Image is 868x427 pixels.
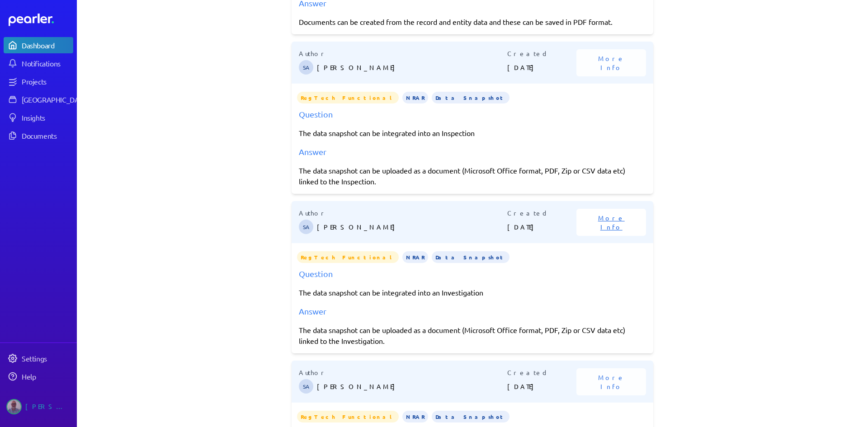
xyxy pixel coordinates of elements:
[299,208,507,218] p: Author
[299,305,646,317] div: Answer
[22,113,72,122] div: Insights
[299,368,507,377] p: Author
[22,95,89,104] div: [GEOGRAPHIC_DATA]
[299,16,646,27] div: Documents can be created from the record and entity data and these can be saved in PDF format.
[299,108,646,120] div: Question
[4,91,73,108] a: [GEOGRAPHIC_DATA]
[22,59,72,68] div: Notifications
[299,165,646,187] div: The data snapshot can be uploaded as a document (Microsoft Office format, PDF, Zip or CSV data et...
[507,377,577,395] p: [DATE]
[22,131,72,140] div: Documents
[297,92,399,103] span: RegTech Functional
[22,372,72,381] div: Help
[299,220,313,234] span: Steve Ackermann
[4,55,73,71] a: Notifications
[432,251,509,263] span: Data Snapshot
[297,251,399,263] span: RegTech Functional
[299,324,646,346] div: The data snapshot can be uploaded as a document (Microsoft Office format, PDF, Zip or CSV data et...
[587,373,635,391] span: More Info
[317,377,507,395] p: [PERSON_NAME]
[299,127,646,138] p: The data snapshot can be integrated into an Inspection
[4,368,73,385] a: Help
[299,379,313,394] span: Steve Ackermann
[432,92,509,103] span: Data Snapshot
[507,218,577,236] p: [DATE]
[299,287,646,298] p: The data snapshot can be integrated into an Investigation
[22,41,72,50] div: Dashboard
[9,14,73,26] a: Dashboard
[4,395,73,418] a: Jason Riches's photo[PERSON_NAME]
[4,127,73,144] a: Documents
[4,73,73,89] a: Projects
[299,49,507,58] p: Author
[317,218,507,236] p: [PERSON_NAME]
[402,92,428,103] span: NRAR
[22,354,72,363] div: Settings
[299,267,646,280] div: Question
[402,251,428,263] span: NRAR
[4,109,73,126] a: Insights
[4,37,73,53] a: Dashboard
[507,49,577,58] p: Created
[432,411,509,422] span: Data Snapshot
[587,213,635,231] span: More Info
[507,368,577,377] p: Created
[576,49,646,76] button: More Info
[6,399,22,414] img: Jason Riches
[402,411,428,422] span: NRAR
[507,208,577,218] p: Created
[299,145,646,158] div: Answer
[317,58,507,76] p: [PERSON_NAME]
[299,60,313,75] span: Steve Ackermann
[576,209,646,236] button: More Info
[587,54,635,72] span: More Info
[25,399,71,414] div: [PERSON_NAME]
[507,58,577,76] p: [DATE]
[22,77,72,86] div: Projects
[4,350,73,366] a: Settings
[576,368,646,395] button: More Info
[297,411,399,422] span: RegTech Functional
